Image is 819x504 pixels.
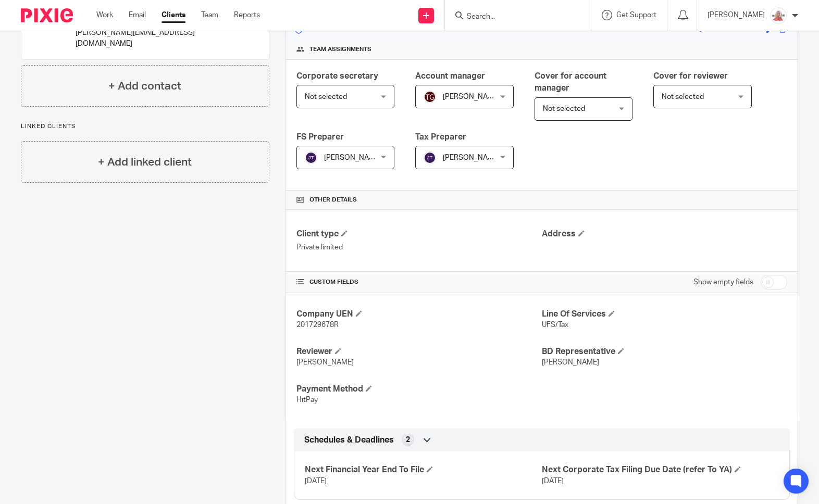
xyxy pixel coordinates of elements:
[21,122,269,131] p: Linked clients
[296,72,378,80] span: Corporate secretary
[466,12,560,22] input: Search
[296,278,542,286] h4: CUSTOM FIELDS
[305,152,317,164] img: svg%3E
[542,321,568,329] span: UFS/Tax
[296,321,339,329] span: 201729678R
[234,10,260,20] a: Reports
[129,10,146,20] a: Email
[296,133,344,141] span: FS Preparer
[324,154,381,161] span: [PERSON_NAME]
[616,11,656,19] span: Get Support
[296,346,542,357] h4: Reviewer
[443,154,500,161] span: [PERSON_NAME]
[305,464,542,475] h4: Next Financial Year End To File
[415,72,485,80] span: Account manager
[535,72,606,92] span: Cover for account manager
[653,72,728,80] span: Cover for reviewer
[98,154,192,170] h4: + Add linked client
[662,93,704,100] span: Not selected
[443,93,500,100] span: [PERSON_NAME]
[542,309,787,320] h4: Line Of Services
[21,8,73,22] img: Pixie
[162,10,185,20] a: Clients
[542,464,779,475] h4: Next Corporate Tax Filing Due Date (refer To YA)
[76,28,230,49] p: [PERSON_NAME][EMAIL_ADDRESS][DOMAIN_NAME]
[424,91,436,103] img: tisch_global_logo.jpeg
[309,196,357,204] span: Other details
[424,152,436,164] img: svg%3E
[415,133,466,141] span: Tax Preparer
[305,93,347,100] span: Not selected
[296,384,542,395] h4: Payment Method
[96,10,113,20] a: Work
[296,359,354,366] span: [PERSON_NAME]
[543,105,585,112] span: Not selected
[542,229,787,240] h4: Address
[693,277,753,287] label: Show empty fields
[542,477,564,485] span: [DATE]
[770,7,787,24] img: 124.png
[309,45,371,54] span: Team assignments
[305,477,327,485] span: [DATE]
[542,359,599,366] span: [PERSON_NAME]
[542,346,787,357] h4: BD Representative
[304,435,394,446] span: Schedules & Deadlines
[296,309,542,320] h4: Company UEN
[296,229,542,240] h4: Client type
[296,396,318,404] span: HitPay
[201,10,218,20] a: Team
[406,435,410,445] span: 2
[708,10,765,20] p: [PERSON_NAME]
[108,78,181,94] h4: + Add contact
[296,242,542,253] p: Private limited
